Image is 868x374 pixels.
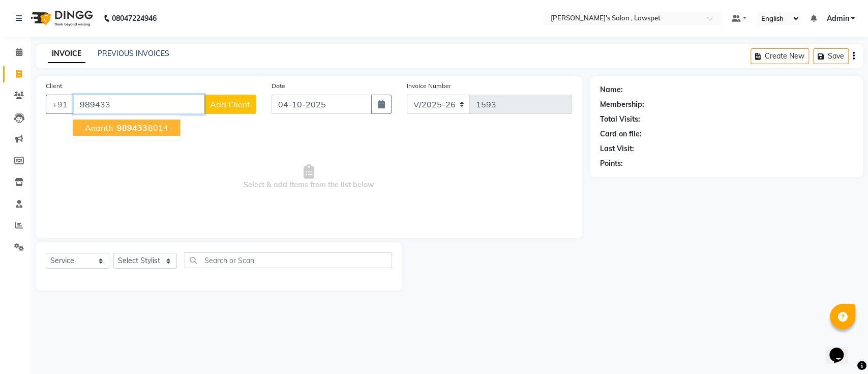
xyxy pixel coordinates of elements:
[210,99,250,109] span: Add Client
[112,4,157,33] b: 08047224946
[185,252,392,268] input: Search or Scan
[600,84,623,95] div: Name:
[813,48,849,64] button: Save
[826,13,849,24] span: Admin
[98,49,169,58] a: PREVIOUS INVOICES
[117,123,147,133] span: 989433
[600,99,644,110] div: Membership:
[26,4,96,33] img: logo
[600,143,634,154] div: Last Visit:
[46,81,62,91] label: Client
[600,129,642,139] div: Card on file:
[272,81,285,91] label: Date
[751,48,809,64] button: Create New
[204,95,256,114] button: Add Client
[600,158,623,169] div: Points:
[73,95,204,114] input: Search by Name/Mobile/Email/Code
[46,95,74,114] button: +91
[48,45,85,63] a: INVOICE
[407,81,451,91] label: Invoice Number
[600,114,640,125] div: Total Visits:
[85,123,113,133] span: Ananth
[115,123,168,133] ngb-highlight: 8014
[825,333,858,364] iframe: chat widget
[46,126,572,228] span: Select & add items from the list below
